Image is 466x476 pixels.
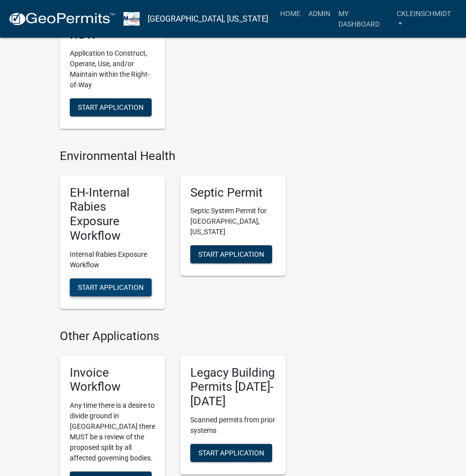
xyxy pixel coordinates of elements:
h5: Invoice Workflow [70,366,155,395]
img: Marion County, Iowa [124,12,140,25]
a: Home [276,4,304,23]
h4: Other Applications [60,329,286,344]
h5: Septic Permit [190,186,276,200]
p: Septic System Permit for [GEOGRAPHIC_DATA], [US_STATE] [190,206,276,237]
a: ckleinschmidt [393,4,458,34]
a: My Dashboard [334,4,393,34]
button: Start Application [70,98,152,116]
span: Start Application [78,283,144,291]
a: [GEOGRAPHIC_DATA], [US_STATE] [148,11,268,28]
span: Start Application [198,250,264,258]
h5: EH-Internal Rabies Exposure Workflow [70,186,155,243]
a: Admin [304,4,334,23]
span: Start Application [78,103,144,111]
p: Any time there is a desire to divide ground in [GEOGRAPHIC_DATA] there MUST be a review of the pr... [70,400,155,463]
h4: Environmental Health [60,149,286,164]
p: Application to Construct, Operate, Use, and/or Maintain within the Right-of-Way [70,48,155,90]
button: Start Application [70,278,152,296]
button: Start Application [190,444,272,462]
span: Start Application [198,448,264,456]
h5: Legacy Building Permits [DATE]-[DATE] [190,366,276,409]
button: Start Application [190,245,272,263]
p: Internal Rabies Exposure Workflow [70,249,155,270]
p: Scanned permits from prior systems [190,415,276,436]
